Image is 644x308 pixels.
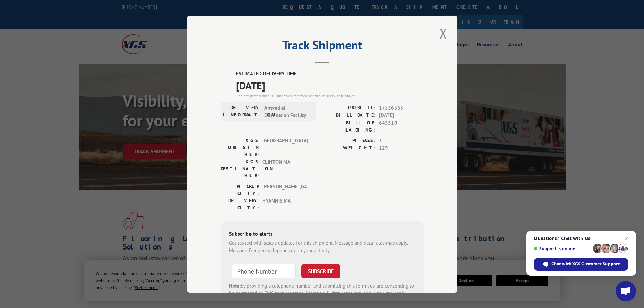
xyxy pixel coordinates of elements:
label: BILL OF LADING: [322,119,376,133]
span: HYANNIS , MA [262,197,308,211]
button: Close modal [437,24,449,43]
span: [DATE] [236,77,424,93]
strong: Note: [229,282,241,289]
span: Questions? Chat with us! [534,236,628,241]
span: 643510 [379,119,424,133]
label: PROBILL: [322,104,376,112]
label: WEIGHT: [322,144,376,152]
label: DELIVERY INFORMATION: [223,104,261,119]
div: Subscribe to alerts [229,229,415,239]
div: by providing a telephone number and submitting this form you are consenting to be contacted by SM... [229,282,415,305]
input: Phone Number [232,264,296,278]
span: Chat with XGS Customer Support [551,261,620,267]
span: 17536365 [379,104,424,112]
span: CLINTON MA [262,158,308,179]
div: Get texted with status updates for this shipment. Message and data rates may apply. Message frequ... [229,239,415,254]
label: DELIVERY CITY: [221,197,259,211]
span: [PERSON_NAME] , GA [262,183,308,197]
span: Chat with XGS Customer Support [534,258,628,271]
span: 129 [379,144,424,152]
a: Open chat [616,281,636,301]
label: PICKUP CITY: [221,183,259,197]
h2: Track Shipment [221,40,424,53]
label: ESTIMATED DELIVERY TIME: [236,70,424,78]
label: BILL DATE: [322,112,376,119]
button: SUBSCRIBE [301,264,340,278]
span: Support is online [534,246,591,251]
label: PIECES: [322,137,376,144]
span: Arrived at Destination Facility [264,104,310,119]
label: XGS ORIGIN HUB: [221,137,259,158]
label: XGS DESTINATION HUB: [221,158,259,179]
span: [DATE] [379,112,424,119]
div: The estimated time is using the time zone for the delivery destination. [236,93,424,99]
span: [GEOGRAPHIC_DATA] [262,137,308,158]
span: 3 [379,137,424,144]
